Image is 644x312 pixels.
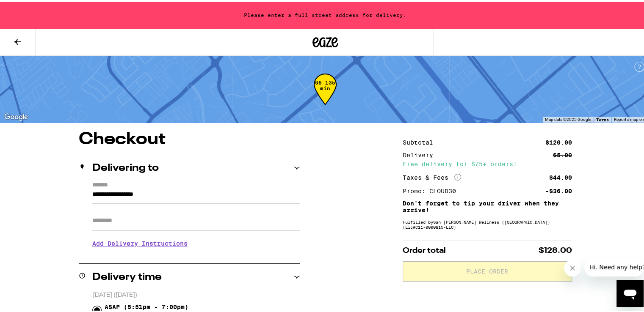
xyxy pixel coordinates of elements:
div: Fulfilled by San [PERSON_NAME] Wellness ([GEOGRAPHIC_DATA]) (Lic# C11-0000815-LIC ) [403,218,572,228]
img: Google [2,110,30,121]
iframe: Message from company [584,256,644,275]
span: $128.00 [539,245,572,253]
div: Delivery [403,151,439,156]
p: [DATE] ([DATE]) [93,290,300,298]
h2: Delivery time [92,271,162,281]
span: Place Order [466,267,508,273]
div: 66-135 min [314,78,337,110]
div: Free delivery for $75+ orders! [403,159,572,165]
div: $5.00 [553,151,572,156]
div: Taxes & Fees [403,172,461,180]
p: We'll contact you at [PHONE_NUMBER] when we arrive [92,252,300,258]
div: $120.00 [545,138,572,144]
div: Subtotal [403,138,439,144]
h3: Add Delivery Instructions [92,232,300,252]
iframe: Close message [564,258,581,275]
span: Order total [403,245,446,253]
div: Promo: CLOUD30 [403,186,462,192]
span: Hi. Need any help? [5,6,61,13]
a: Terms [596,115,609,120]
div: $44.00 [549,173,572,179]
span: Map data ©2025 Google [545,115,591,120]
a: Open this area in Google Maps (opens a new window) [2,110,30,121]
h2: Delivering to [92,161,159,172]
p: Don't forget to tip your driver when they arrive! [403,198,572,212]
button: Place Order [403,260,572,280]
h1: Checkout [79,129,300,146]
div: -$36.00 [545,186,572,192]
iframe: Button to launch messaging window [616,278,644,305]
